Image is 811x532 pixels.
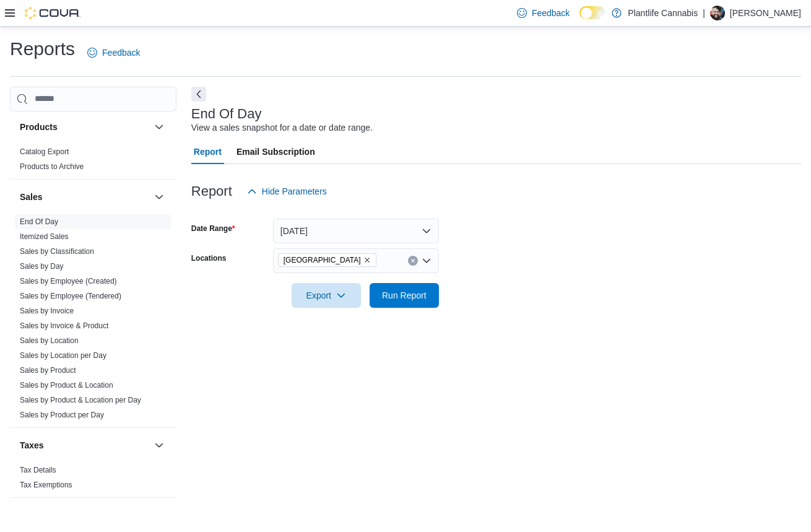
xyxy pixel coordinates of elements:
button: Taxes [20,439,149,451]
h3: Products [20,121,58,133]
button: Clear input [408,256,418,266]
a: Products to Archive [20,162,84,171]
span: Sales by Day [20,261,64,271]
a: Sales by Employee (Created) [20,277,117,286]
a: Sales by Location per Day [20,351,106,360]
a: Sales by Product & Location [20,381,113,390]
span: Sales by Location per Day [20,351,106,360]
div: Wesley Lynch [710,6,725,20]
button: Products [20,121,149,133]
a: Sales by Classification [20,247,94,256]
span: Tax Details [20,465,56,475]
span: Sales by Invoice [20,306,74,316]
h3: Taxes [20,439,44,451]
h3: End Of Day [191,107,262,121]
div: Sales [10,214,176,427]
span: Products to Archive [20,162,84,172]
h3: Sales [20,191,43,203]
h3: Report [191,184,232,199]
button: Remove Fort Saskatchewan from selection in this group [363,256,371,264]
label: Date Range [191,224,235,233]
span: Fort Saskatchewan [278,253,376,267]
span: Export [299,283,353,308]
a: Sales by Product [20,366,76,375]
span: Tax Exemptions [20,480,72,490]
span: Catalog Export [20,147,69,157]
span: Sales by Product & Location per Day [20,395,141,405]
span: Sales by Invoice & Product [20,321,108,331]
span: Hide Parameters [262,185,327,198]
span: Feedback [102,46,140,59]
a: End Of Day [20,217,58,226]
span: Sales by Employee (Tendered) [20,291,121,301]
a: Feedback [512,1,575,25]
h1: Reports [10,37,75,61]
a: Sales by Product per Day [20,411,104,419]
span: Report [194,139,222,164]
button: Run Report [370,283,439,308]
span: [GEOGRAPHIC_DATA] [284,254,361,266]
p: Plantlife Cannabis [628,6,698,20]
a: Catalog Export [20,147,69,156]
span: Run Report [382,289,427,302]
a: Sales by Invoice [20,307,74,315]
span: Email Subscription [236,139,315,164]
label: Locations [191,253,227,263]
a: Sales by Product & Location per Day [20,396,141,404]
a: Tax Details [20,466,56,474]
a: Sales by Location [20,336,79,345]
p: | [703,6,705,20]
button: Next [191,87,206,102]
span: Sales by Employee (Created) [20,276,117,286]
p: [PERSON_NAME] [730,6,801,20]
button: [DATE] [273,219,439,243]
button: Export [292,283,361,308]
a: Itemized Sales [20,232,69,241]
span: Sales by Location [20,336,79,346]
div: Taxes [10,463,176,497]
span: End Of Day [20,217,58,227]
span: Sales by Classification [20,246,94,256]
a: Sales by Day [20,262,64,271]
input: Dark Mode [579,6,605,19]
button: Hide Parameters [242,179,332,204]
a: Sales by Employee (Tendered) [20,292,121,300]
button: Open list of options [422,256,432,266]
button: Sales [152,190,167,204]
div: View a sales snapshot for a date or date range. [191,121,373,134]
span: Itemized Sales [20,232,69,242]
button: Sales [20,191,149,203]
button: Products [152,120,167,134]
img: Cova [25,7,80,19]
div: Products [10,144,176,179]
span: Feedback [532,7,570,19]
span: Sales by Product & Location [20,380,113,390]
span: Sales by Product per Day [20,410,104,420]
a: Tax Exemptions [20,481,72,489]
button: Taxes [152,438,167,453]
a: Sales by Invoice & Product [20,321,108,330]
span: Sales by Product [20,365,76,375]
a: Feedback [82,40,145,65]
